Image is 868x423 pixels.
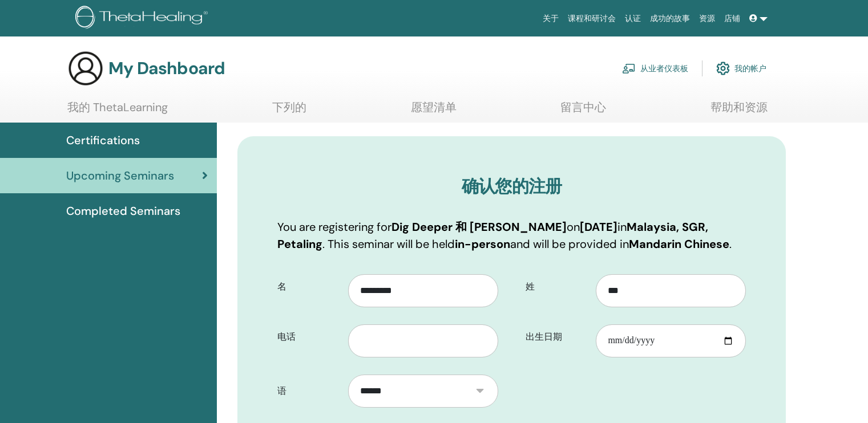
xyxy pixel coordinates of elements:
[620,8,645,29] a: 认证
[411,100,457,123] a: 愿望清单
[391,219,567,234] b: Dig Deeper 和 [PERSON_NAME]
[710,100,768,123] a: 帮助和资源
[272,100,306,123] a: 下列的
[695,8,720,29] a: 资源
[716,59,730,78] img: cog.svg
[716,56,766,81] a: 我的帐户
[538,8,563,29] a: 关于
[67,100,168,123] a: 我的 ThetaLearning
[269,380,348,402] label: 语
[517,326,596,348] label: 出生日期
[277,176,746,197] h3: 确认您的注册
[629,237,729,251] b: Mandarin Chinese
[517,276,596,298] label: 姓
[66,167,174,184] span: Upcoming Seminars
[455,237,510,251] b: in-person
[66,202,180,219] span: Completed Seminars
[269,326,348,348] label: 电话
[269,276,348,298] label: 名
[622,56,688,81] a: 从业者仪表板
[720,8,745,29] a: 店铺
[563,8,620,29] a: 课程和研讨会
[622,63,636,74] img: chalkboard-teacher.svg
[580,219,617,234] b: [DATE]
[108,58,225,79] h3: My Dashboard
[645,8,695,29] a: 成功的故事
[277,218,746,253] p: You are registering for on in . This seminar will be held and will be provided in .
[75,6,212,31] img: logo.png
[66,132,140,149] span: Certifications
[67,50,104,87] img: generic-user-icon.jpg
[560,100,606,123] a: 留言中心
